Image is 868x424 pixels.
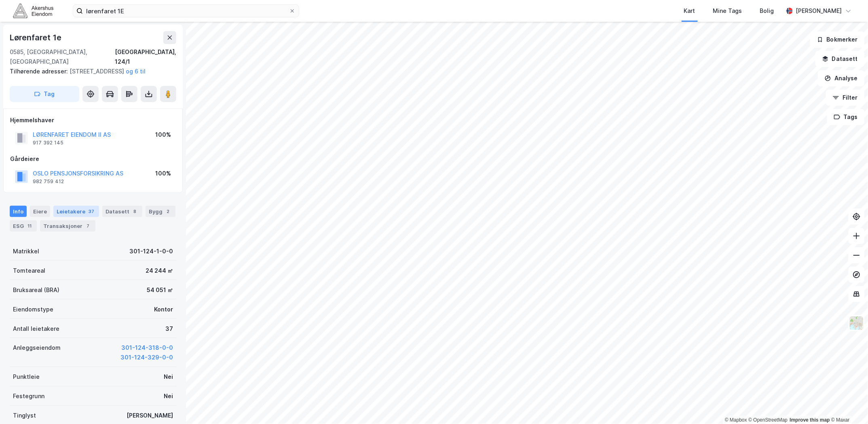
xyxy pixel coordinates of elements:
div: Kontrollprogram for chat [828,385,868,424]
div: ESG [10,220,37,232]
button: Tag [10,86,79,102]
div: [PERSON_NAME] [796,6,842,16]
button: 301-124-329-0-0 [120,353,173,362]
img: Z [849,315,864,331]
div: 37 [87,207,96,215]
div: 54 051 ㎡ [147,285,173,295]
div: Eiere [30,206,50,217]
div: 2 [164,207,172,215]
div: Nei [164,372,173,382]
div: Festegrunn [13,391,44,401]
div: Hjemmelshaver [10,115,176,125]
div: Tomteareal [13,266,45,276]
div: Nei [164,391,173,401]
div: 24 244 ㎡ [146,266,173,276]
a: Improve this map [790,417,830,423]
div: Lørenfaret 1e [10,31,63,44]
div: 7 [84,222,92,230]
img: akershus-eiendom-logo.9091f326c980b4bce74ccdd9f866810c.svg [13,4,53,18]
div: Bruksareal (BRA) [13,285,59,295]
div: Transaksjoner [40,220,95,232]
a: OpenStreetMap [749,417,788,423]
div: [STREET_ADDRESS] [10,67,170,76]
div: Mine Tags [713,6,742,16]
div: 11 [25,222,34,230]
div: Gårdeiere [10,154,176,164]
div: Punktleie [13,372,40,382]
a: Mapbox [725,417,747,423]
div: Info [10,206,27,217]
div: 8 [131,207,139,215]
div: [GEOGRAPHIC_DATA], 124/1 [115,47,176,67]
div: 100% [155,169,171,178]
div: 0585, [GEOGRAPHIC_DATA], [GEOGRAPHIC_DATA] [10,47,115,67]
div: [PERSON_NAME] [127,411,173,420]
button: Filter [826,90,865,106]
input: Søk på adresse, matrikkel, gårdeiere, leietakere eller personer [83,5,289,17]
button: Tags [827,109,865,125]
div: Leietakere [53,206,99,217]
button: Bokmerker [810,31,865,48]
button: Analyse [818,70,865,86]
div: 982 759 412 [33,178,64,185]
div: Bolig [760,6,774,16]
iframe: Chat Widget [828,385,868,424]
button: 301-124-318-0-0 [121,343,173,353]
div: 100% [155,130,171,140]
button: Datasett [815,51,865,67]
div: Kart [684,6,695,16]
div: Tinglyst [13,411,36,420]
div: Anleggseiendom [13,343,61,353]
div: Datasett [102,206,142,217]
div: 301-124-1-0-0 [129,246,173,256]
div: 37 [165,324,173,334]
div: Eiendomstype [13,305,53,314]
div: Antall leietakere [13,324,59,334]
div: Matrikkel [13,246,39,256]
span: Tilhørende adresser: [10,68,70,75]
div: Kontor [154,305,173,314]
div: 917 392 145 [33,140,63,146]
div: Bygg [146,206,175,217]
